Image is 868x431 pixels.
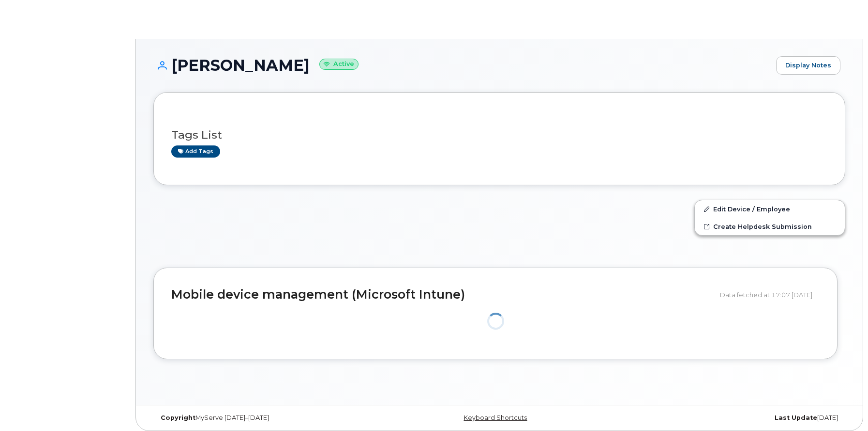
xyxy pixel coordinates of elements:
[775,414,817,421] strong: Last Update
[153,414,384,422] div: MyServe [DATE]–[DATE]
[776,56,840,75] a: Display Notes
[171,145,220,158] a: Add tags
[171,288,713,302] h2: Mobile device management (Microsoft Intune)
[720,286,820,304] div: Data fetched at 17:07 [DATE]
[171,129,827,141] h3: Tags List
[695,200,845,218] a: Edit Device / Employee
[614,414,845,422] div: [DATE]
[464,414,527,421] a: Keyboard Shortcuts
[161,414,195,421] strong: Copyright
[319,59,359,70] small: Active
[695,218,845,235] a: Create Helpdesk Submission
[153,57,771,74] h1: [PERSON_NAME]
